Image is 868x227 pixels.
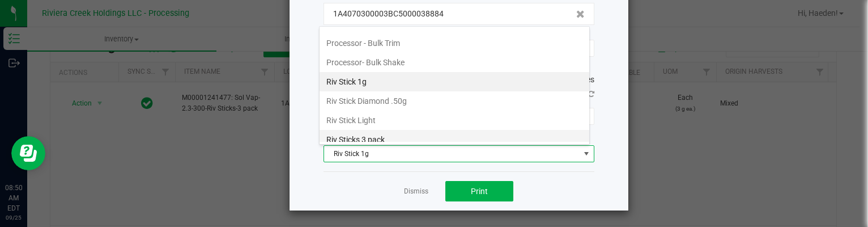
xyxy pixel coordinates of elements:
li: Riv Stick Diamond .50g [320,91,589,111]
div: Select a label template. [315,133,603,145]
li: Processor - Bulk Trim [320,33,589,53]
span: Print [471,187,488,196]
li: Riv Stick Light [320,111,589,130]
li: Processor- Bulk Shake [320,53,589,72]
span: Riv Stick 1g [324,146,580,162]
button: Print [445,181,513,201]
span: 1A4070300003BC5000038884 [333,8,444,20]
a: Dismiss [404,187,428,196]
div: To proceed, please select a printer. [315,72,603,89]
li: Riv Stick 1g [320,72,589,91]
iframe: Resource center [11,136,45,170]
li: Riv Sticks 3 pack [320,130,589,149]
